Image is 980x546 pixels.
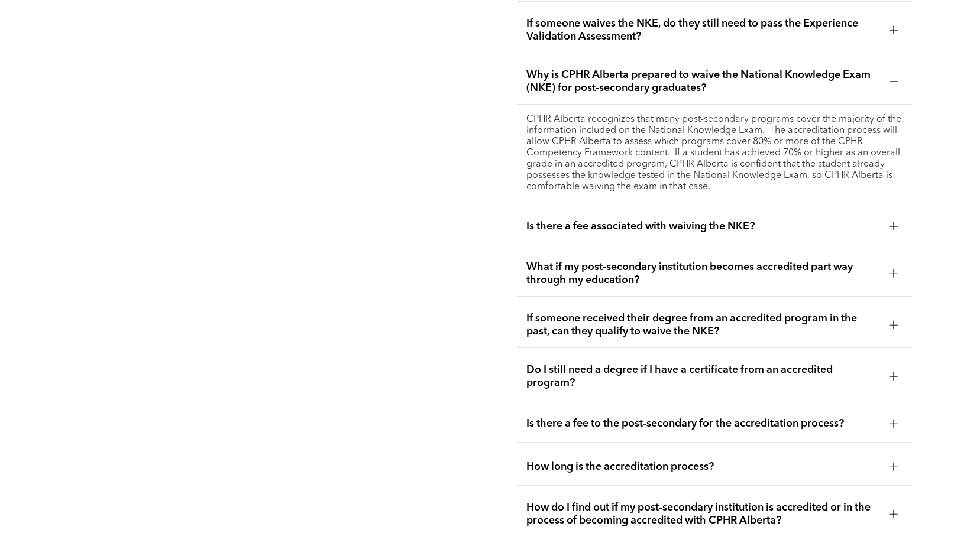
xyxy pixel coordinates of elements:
[526,261,880,287] span: What if my post-secondary institution becomes accredited part way through my education?
[526,17,880,43] span: If someone waives the NKE, do they still need to pass the Experience Validation Assessment?
[526,501,880,527] span: How do I find out if my post-secondary institution is accredited or in the process of becoming ac...
[526,312,880,338] span: If someone received their degree from an accredited program in the past, can they qualify to waiv...
[526,220,880,233] span: Is there a fee associated with waiving the NKE?
[526,363,880,389] span: Do I still need a degree if I have a certificate from an accredited program?
[526,460,880,473] span: How long is the accreditation process?
[526,69,880,95] span: Why is CPHR Alberta prepared to waive the National Knowledge Exam (NKE) for post-secondary gradua...
[526,114,903,193] p: CPHR Alberta recognizes that many post-secondary programs cover the majority of the information i...
[526,417,880,430] span: Is there a fee to the post-secondary for the accreditation process?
